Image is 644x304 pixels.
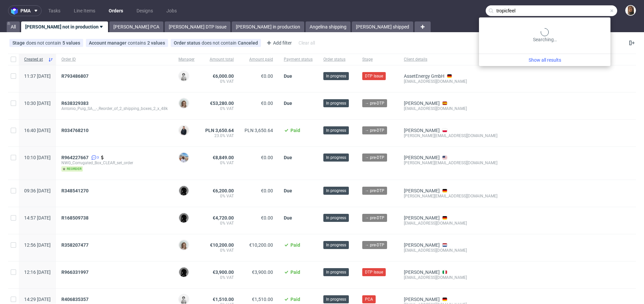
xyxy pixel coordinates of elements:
[24,128,51,133] span: 16:40 [DATE]
[44,5,64,16] a: Tasks
[61,215,89,221] span: R168509738
[205,221,234,226] span: 0% VAT
[61,155,89,160] span: R964227667
[109,21,163,32] a: [PERSON_NAME] PCA
[297,38,316,48] div: Clear all
[61,188,89,193] span: R348541270
[24,188,51,193] span: 09:36 [DATE]
[24,215,51,221] span: 14:57 [DATE]
[202,40,238,46] span: does not contain
[205,248,234,253] span: 0% VAT
[326,269,346,275] span: In progress
[252,269,273,275] span: €3,900.00
[326,188,346,194] span: In progress
[205,160,234,166] span: 0% VAT
[404,297,440,302] a: [PERSON_NAME]
[326,73,346,79] span: In progress
[21,21,108,32] a: [PERSON_NAME] not in production
[404,193,528,199] div: [PERSON_NAME][EMAIL_ADDRESS][DOMAIN_NAME]
[252,297,273,302] span: €1,510.00
[105,5,127,16] a: Orders
[61,269,89,275] span: R966331997
[404,73,444,79] a: AssetEnergy GmbH
[179,186,189,195] img: Dawid Urbanowicz
[147,40,165,46] div: 2 values
[261,155,273,160] span: €0.00
[61,128,89,133] span: R034768210
[284,101,292,106] span: Due
[61,73,89,79] span: R793486807
[205,133,234,138] span: 23.0% VAT
[61,160,168,166] span: NWG_Corrugated_Box_CLEAR_set_order
[365,127,384,133] span: → pre-DTP
[61,106,168,111] span: Antonio_Puig_SA__-_Reorder_of_2_shipping_boxes_2_x_48k
[323,57,352,62] span: Order status
[306,21,351,32] a: Angelina shipping
[61,155,90,160] a: R964227667
[290,128,300,133] span: Paid
[365,100,384,106] span: → pre-DTP
[20,8,31,13] span: pma
[352,21,413,32] a: [PERSON_NAME] shipped
[61,297,90,302] a: R406835357
[61,166,83,172] span: reorder
[205,275,234,280] span: 0% VAT
[61,297,89,302] span: R406835357
[162,5,181,16] a: Jobs
[284,155,292,160] span: Due
[238,40,258,46] div: Canceled
[179,126,189,135] img: Adrian Margula
[326,100,346,106] span: In progress
[132,5,157,16] a: Designs
[8,5,42,16] button: pma
[205,193,234,199] span: 0% VAT
[70,5,99,16] a: Line Items
[626,6,635,15] img: Angelina Marć
[24,155,51,160] span: 10:10 [DATE]
[404,57,528,62] span: Client details
[26,40,62,46] span: does not contain
[404,160,528,166] div: [PERSON_NAME][EMAIL_ADDRESS][DOMAIN_NAME]
[245,128,273,133] span: PLN 3,650.64
[213,297,234,302] span: €1,510.00
[24,101,51,106] span: 10:30 [DATE]
[404,101,440,106] a: [PERSON_NAME]
[404,221,528,226] div: [EMAIL_ADDRESS][DOMAIN_NAME]
[12,40,26,46] span: Stage
[404,155,440,160] a: [PERSON_NAME]
[210,101,234,106] span: €53,280.00
[404,188,440,193] a: [PERSON_NAME]
[213,155,234,160] span: €8,849.00
[404,269,440,275] a: [PERSON_NAME]
[24,73,51,79] span: 11:37 [DATE]
[404,275,528,280] div: [EMAIL_ADDRESS][DOMAIN_NAME]
[284,57,313,62] span: Payment status
[213,215,234,221] span: €4,720.00
[205,128,234,133] span: PLN 3,650.64
[179,240,189,250] img: Monika Poźniak
[249,242,273,248] span: €10,200.00
[326,155,346,161] span: In progress
[61,128,90,133] a: R034768210
[61,242,90,248] a: R358207477
[89,40,128,46] span: Account manager
[179,267,189,277] img: Dawid Urbanowicz
[179,295,189,304] img: Dudek Mariola
[365,296,373,302] span: PCA
[205,57,234,62] span: Amount total
[61,188,90,193] a: R348541270
[61,269,90,275] a: R966331997
[264,38,293,48] div: Add filter
[179,153,189,162] img: Marta Kozłowska
[284,188,292,193] span: Due
[97,155,99,160] span: 3
[404,133,528,138] div: [PERSON_NAME][EMAIL_ADDRESS][DOMAIN_NAME]
[326,215,346,221] span: In progress
[482,28,608,43] div: Searching…
[232,21,304,32] a: [PERSON_NAME] in production
[326,242,346,248] span: In progress
[482,57,608,63] a: Show all results
[284,73,292,79] span: Due
[24,269,51,275] span: 12:16 [DATE]
[213,269,234,275] span: €3,900.00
